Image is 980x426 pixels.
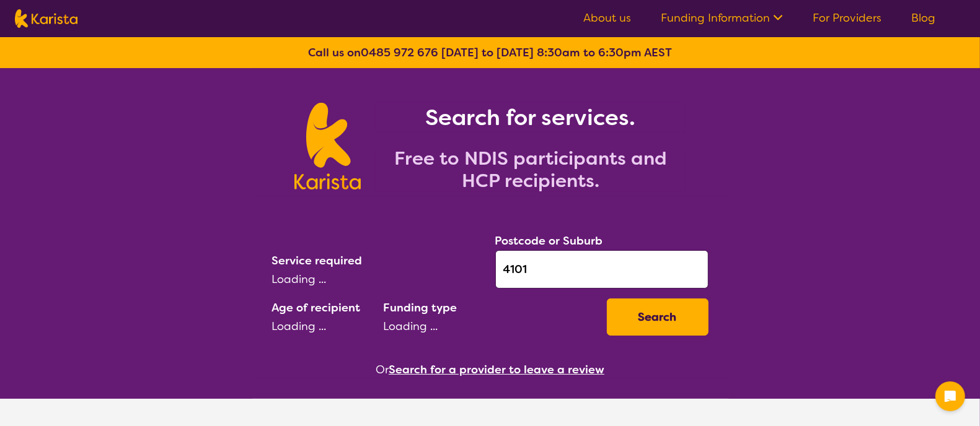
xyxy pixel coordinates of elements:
img: Karista logo [15,9,77,28]
h1: Search for services. [376,103,686,133]
a: About us [583,11,631,25]
label: Postcode or Suburb [495,233,603,248]
label: Age of recipient [272,300,361,315]
img: Karista logo [294,103,361,189]
a: For Providers [813,11,881,25]
label: Funding type [384,300,457,315]
input: Type [495,250,709,289]
label: Service required [272,253,363,268]
b: Call us on [DATE] to [DATE] 8:30am to 6:30pm AEST [308,45,672,60]
span: Or [376,360,389,379]
div: Loading ... [272,317,374,336]
div: Loading ... [272,270,485,289]
a: Blog [911,11,935,25]
button: Search [607,298,709,336]
button: Search for a provider to leave a review [389,360,604,379]
a: 0485 972 676 [361,45,438,60]
a: Funding Information [661,11,783,25]
h2: Free to NDIS participants and HCP recipients. [376,147,686,192]
div: Loading ... [384,317,597,336]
